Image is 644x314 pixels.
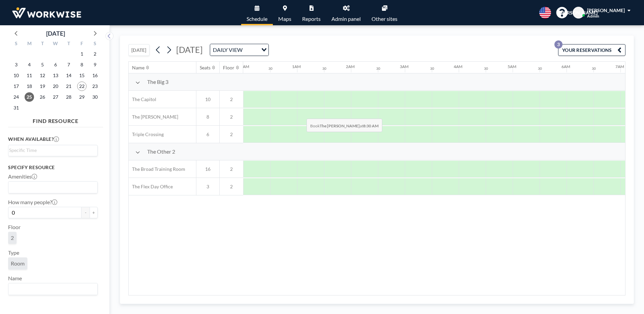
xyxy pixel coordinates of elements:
span: Wednesday, August 6, 2025 [51,60,60,69]
span: [DATE] [176,44,203,55]
div: 3AM [400,64,409,69]
div: 1AM [292,64,301,69]
div: W [49,40,62,49]
span: Schedule [247,16,267,22]
span: Saturday, August 16, 2025 [90,71,100,80]
span: Thursday, August 7, 2025 [64,60,73,69]
div: Seats [200,65,211,71]
label: Name [8,275,22,282]
div: [DATE] [46,29,65,38]
span: 16 [196,166,219,172]
span: Admin panel [331,16,361,22]
div: 7AM [615,64,624,69]
button: [DATE] [128,44,150,56]
span: Friday, August 8, 2025 [77,60,87,69]
b: The [PERSON_NAME] [320,123,360,128]
img: organization-logo [11,6,83,20]
span: Book at [307,119,382,132]
button: YOUR RESERVATIONS3 [558,44,625,56]
span: Admin [587,13,599,19]
span: The Broad Training Room [129,166,185,172]
div: Search for option [8,182,97,193]
span: The Big 3 [147,78,168,85]
span: Tuesday, August 5, 2025 [38,60,47,69]
input: Search for option [9,285,94,293]
div: Search for option [8,145,97,155]
span: Room [11,260,25,267]
span: Friday, August 22, 2025 [77,82,87,91]
span: Thursday, August 14, 2025 [64,71,73,80]
span: Other sites [372,16,397,22]
span: 2 [220,114,243,120]
span: The Other 2 [147,148,175,155]
span: The Capitol [129,96,156,102]
div: 30 [376,66,380,71]
div: T [36,40,49,49]
span: 2 [220,184,243,190]
label: Type [8,249,19,256]
span: Wednesday, August 27, 2025 [51,92,60,102]
div: S [10,40,23,49]
div: 30 [592,66,596,71]
input: Search for option [245,45,257,54]
span: 8 [196,114,219,120]
input: Search for option [9,183,94,192]
span: Triple Crossing [129,131,164,137]
div: 30 [538,66,542,71]
p: 3 [554,40,562,49]
span: Friday, August 29, 2025 [77,92,87,102]
span: Sunday, August 3, 2025 [11,60,21,69]
span: Sunday, August 10, 2025 [11,71,21,80]
span: Sunday, August 31, 2025 [11,103,21,113]
span: The Flex Day Office [129,184,173,190]
span: Tuesday, August 19, 2025 [38,82,47,91]
div: Search for option [8,283,97,295]
span: 2 [220,166,243,172]
h4: FIND RESOURCE [8,115,103,124]
span: Friday, August 1, 2025 [77,49,87,59]
button: - [82,207,90,218]
span: Monday, August 4, 2025 [25,60,34,69]
span: 2 [220,96,243,102]
div: M [23,40,36,49]
label: How many people? [8,199,57,206]
div: Floor [223,65,234,71]
b: 8:30 AM [363,123,379,128]
div: 30 [322,66,326,71]
div: 30 [430,66,434,71]
input: Search for option [9,147,94,154]
span: Tuesday, August 26, 2025 [38,92,47,102]
div: 2AM [346,64,355,69]
span: Wednesday, August 13, 2025 [51,71,60,80]
span: 3 [196,184,219,190]
span: 6 [196,131,219,137]
div: F [75,40,88,49]
span: Monday, August 25, 2025 [25,92,34,102]
label: Floor [8,224,21,230]
h3: Specify resource [8,164,98,170]
div: 30 [268,66,272,71]
span: Saturday, August 30, 2025 [90,92,100,102]
div: 6AM [561,64,570,69]
span: Sunday, August 24, 2025 [11,92,21,102]
div: 5AM [508,64,516,69]
div: Search for option [210,44,268,56]
span: Saturday, August 2, 2025 [90,49,100,59]
span: [PERSON_NAME] [560,10,598,16]
span: Thursday, August 21, 2025 [64,82,73,91]
span: The [PERSON_NAME] [129,114,178,120]
div: T [62,40,75,49]
div: Name [132,65,144,71]
label: Amenities [8,173,37,180]
span: DAILY VIEW [212,45,244,54]
span: Monday, August 11, 2025 [25,71,34,80]
span: 2 [11,234,14,241]
span: Maps [278,16,291,22]
div: S [88,40,101,49]
span: 10 [196,96,219,102]
span: Monday, August 18, 2025 [25,82,34,91]
span: Sunday, August 17, 2025 [11,82,21,91]
span: [PERSON_NAME] [587,7,625,13]
span: 2 [220,131,243,137]
span: Thursday, August 28, 2025 [64,92,73,102]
